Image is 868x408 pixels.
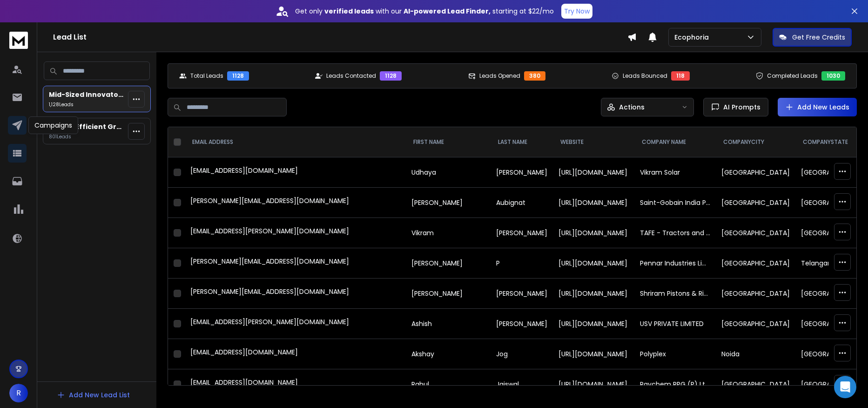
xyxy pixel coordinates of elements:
td: Raychem RPG (P) Ltd. [634,369,716,400]
td: Rahul [406,369,491,400]
button: AI Prompts [703,98,768,116]
td: TAFE - Tractors and Farm Equipment Limited [634,218,716,248]
td: Noida [716,339,795,369]
td: [GEOGRAPHIC_DATA] [716,248,795,279]
td: [PERSON_NAME] [406,279,491,309]
td: [URL][DOMAIN_NAME] [553,248,634,279]
td: Jaiswal [491,369,553,400]
td: Vikram Solar [634,157,716,188]
div: Campaigns [28,116,78,134]
div: [EMAIL_ADDRESS][PERSON_NAME][DOMAIN_NAME] [190,317,400,330]
td: [PERSON_NAME] [406,188,491,218]
h1: Lead List [53,32,627,43]
th: website [553,127,634,157]
td: [URL][DOMAIN_NAME] [553,188,634,218]
p: Get Free Credits [792,33,845,42]
td: Polyplex [634,339,716,369]
td: Shriram Pistons & Rings Ltd. [634,279,716,309]
th: EMAIL ADDRESS [185,127,406,157]
div: [PERSON_NAME][EMAIL_ADDRESS][DOMAIN_NAME] [190,196,400,209]
td: [GEOGRAPHIC_DATA] [716,369,795,400]
td: [PERSON_NAME] [491,279,553,309]
td: [PERSON_NAME] [491,309,553,339]
td: [PERSON_NAME] [491,157,553,188]
td: [GEOGRAPHIC_DATA] [716,279,795,309]
div: 380 [524,71,545,81]
button: Try Now [561,4,592,19]
button: Add New Leads [778,98,857,116]
p: 801 Lead s [49,133,124,140]
div: 1128 [227,71,249,81]
td: [GEOGRAPHIC_DATA] [716,218,795,248]
a: Add New Leads [785,102,849,112]
td: Ashish [406,309,491,339]
td: [URL][DOMAIN_NAME] [553,369,634,400]
button: R [9,384,28,402]
td: [URL][DOMAIN_NAME] [553,218,634,248]
td: Udhaya [406,157,491,188]
p: Completed Leads [767,72,818,80]
td: [PERSON_NAME] [491,218,553,248]
p: Leads Bounced [623,72,667,80]
div: 1030 [821,71,845,81]
td: [URL][DOMAIN_NAME] [553,309,634,339]
td: [URL][DOMAIN_NAME] [553,157,634,188]
p: Total Leads [190,72,223,80]
th: LAST NAME [491,127,553,157]
p: Get only with our starting at $22/mo [295,7,554,16]
td: Jog [491,339,553,369]
td: [GEOGRAPHIC_DATA] [716,188,795,218]
p: 1,128 Lead s [49,101,124,108]
div: [EMAIL_ADDRESS][DOMAIN_NAME] [190,166,400,179]
th: FIRST NAME [406,127,491,157]
p: Ecophoria [674,33,713,42]
div: Open Intercom Messenger [834,376,856,398]
div: [EMAIL_ADDRESS][DOMAIN_NAME] [190,347,400,360]
td: USV PRIVATE LIMITED [634,309,716,339]
p: Try Now [564,7,590,16]
th: Company Name [634,127,716,157]
td: Akshay [406,339,491,369]
p: ICP 04 | Efficient Growth Seeker | Blure/Hyd [49,122,124,131]
button: Get Free Credits [773,28,852,47]
p: Leads Contacted [326,72,376,80]
td: [GEOGRAPHIC_DATA] [716,157,795,188]
td: [PERSON_NAME] [406,248,491,279]
strong: AI-powered Lead Finder, [404,7,491,16]
td: P [491,248,553,279]
td: Aubignat [491,188,553,218]
td: [GEOGRAPHIC_DATA] [716,309,795,339]
p: Leads Opened [479,72,520,80]
th: companyCity [716,127,795,157]
p: Actions [619,102,645,112]
span: AI Prompts [720,102,760,112]
div: 1128 [380,71,402,81]
button: Add New Lead List [49,386,137,404]
td: [URL][DOMAIN_NAME] [553,339,634,369]
div: [EMAIL_ADDRESS][DOMAIN_NAME] [190,378,400,391]
div: [EMAIL_ADDRESS][PERSON_NAME][DOMAIN_NAME] [190,226,400,239]
strong: verified leads [324,7,374,16]
img: logo [9,32,28,49]
div: 118 [671,71,690,81]
p: Mid-Sized Innovator 1908 [49,90,124,99]
td: Vikram [406,218,491,248]
td: [URL][DOMAIN_NAME] [553,279,634,309]
div: [PERSON_NAME][EMAIL_ADDRESS][DOMAIN_NAME] [190,257,400,270]
td: Pennar Industries Limited [634,248,716,279]
td: Saint-Gobain India Private Limited - Glass Business [634,188,716,218]
div: [PERSON_NAME][EMAIL_ADDRESS][DOMAIN_NAME] [190,287,400,300]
